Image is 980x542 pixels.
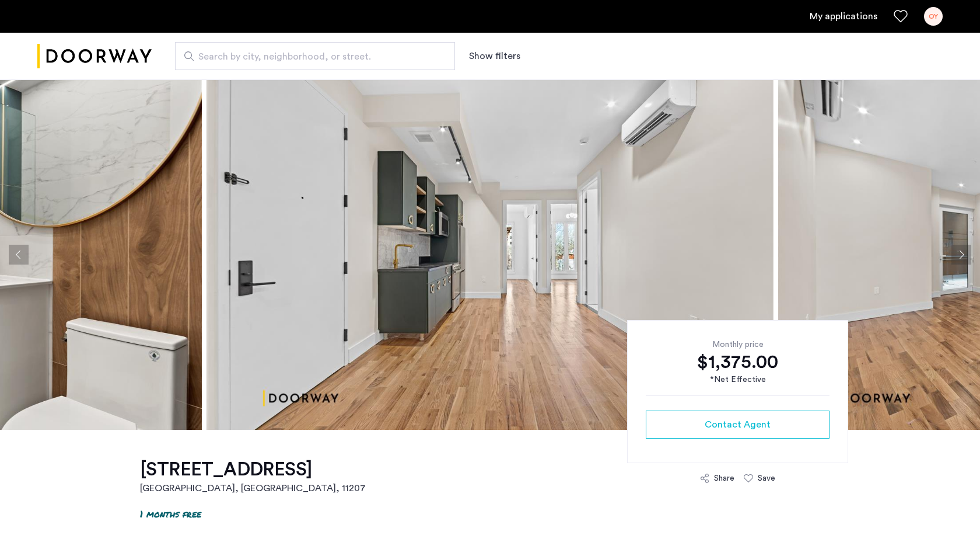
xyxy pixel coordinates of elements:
button: Next apartment [951,245,971,265]
img: logo [37,34,152,78]
div: $1,375.00 [646,350,829,374]
a: My application [810,9,877,23]
img: apartment [206,79,773,430]
button: Previous apartment [9,245,29,265]
button: Show or hide filters [469,49,520,63]
a: [STREET_ADDRESS][GEOGRAPHIC_DATA], [GEOGRAPHIC_DATA], 11207 [140,458,366,495]
span: Contact Agent [705,418,771,432]
a: Cazamio logo [37,34,152,78]
button: button [646,411,829,439]
h1: [STREET_ADDRESS] [140,458,366,481]
a: Favorites [894,9,908,23]
div: Share [714,472,734,484]
div: *Net Effective [646,374,829,386]
input: Apartment Search [175,42,455,70]
iframe: chat widget [931,495,968,530]
p: 1 months free [140,507,201,520]
div: OY [924,7,943,26]
span: Search by city, neighborhood, or street. [198,50,422,64]
div: Monthly price [646,339,829,350]
h2: [GEOGRAPHIC_DATA], [GEOGRAPHIC_DATA] , 11207 [140,481,366,495]
div: Save [758,472,775,484]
